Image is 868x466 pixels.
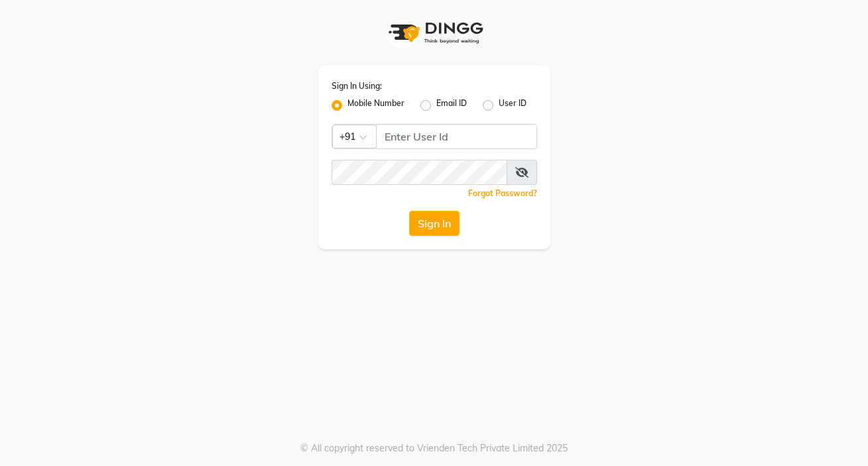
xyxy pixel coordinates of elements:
[376,124,537,149] input: Username
[381,13,487,52] img: logo1.svg
[332,80,382,92] label: Sign In Using:
[347,97,404,113] label: Mobile Number
[468,188,537,198] a: Forgot Password?
[436,97,467,113] label: Email ID
[499,97,527,113] label: User ID
[332,160,507,185] input: Username
[409,211,460,236] button: Sign In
